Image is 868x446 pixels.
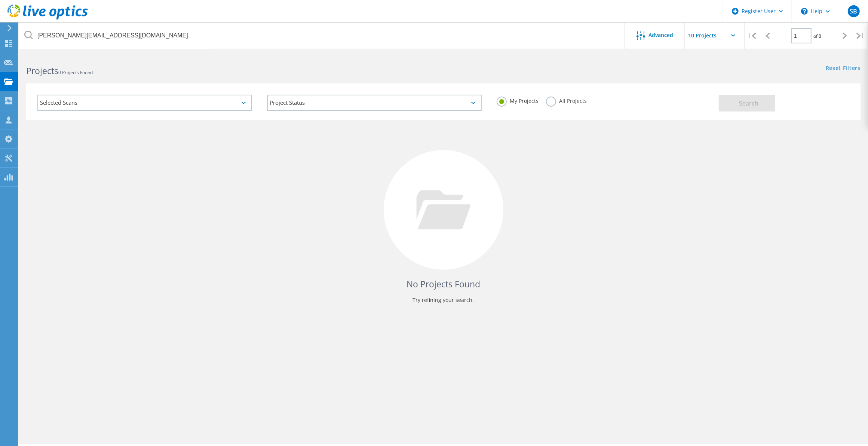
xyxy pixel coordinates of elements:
[267,95,482,111] div: Project Status
[813,33,821,39] span: of 0
[34,278,853,290] h4: No Projects Found
[497,97,539,104] label: My Projects
[546,97,587,104] label: All Projects
[850,8,857,14] span: SB
[826,65,861,72] a: Reset Filters
[801,8,808,15] svg: \n
[34,294,853,306] p: Try refining your search.
[853,22,868,49] div: |
[7,16,88,21] a: Live Optics Dashboard
[719,95,775,111] button: Search
[37,95,252,111] div: Selected Scans
[58,69,93,76] span: 0 Projects Found
[19,22,625,49] input: Search projects by name, owner, ID, company, etc
[739,99,758,107] span: Search
[745,22,760,49] div: |
[649,33,674,38] span: Advanced
[26,65,58,77] b: Projects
